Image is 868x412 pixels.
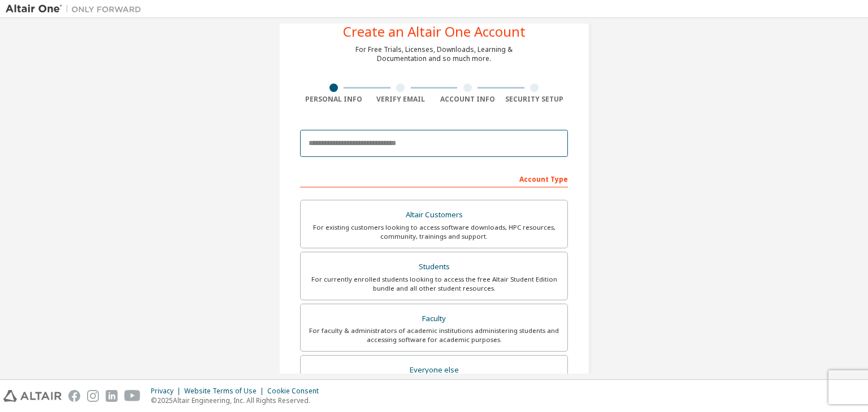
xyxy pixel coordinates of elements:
div: Cookie Consent [267,387,325,396]
div: Privacy [151,387,184,396]
div: For currently enrolled students looking to access the free Altair Student Edition bundle and all ... [307,275,561,293]
div: For faculty & administrators of academic institutions administering students and accessing softwa... [307,326,561,344]
img: linkedin.svg [106,390,118,402]
img: facebook.svg [68,390,80,402]
div: For existing customers looking to access software downloads, HPC resources, community, trainings ... [307,223,561,241]
div: Security Setup [501,95,568,104]
img: Altair One [6,3,147,15]
div: Verify Email [367,95,435,104]
img: youtube.svg [124,390,141,402]
div: For Free Trials, Licenses, Downloads, Learning & Documentation and so much more. [355,45,513,63]
div: Website Terms of Use [184,387,267,396]
div: Account Info [434,95,501,104]
div: Create an Altair One Account [343,25,526,38]
img: altair_logo.svg [3,390,62,402]
div: Students [307,259,561,275]
div: Everyone else [307,362,561,378]
img: instagram.svg [87,390,99,402]
div: Altair Customers [307,207,561,223]
div: Faculty [307,311,561,327]
div: Personal Info [300,95,367,104]
p: © 2025 Altair Engineering, Inc. All Rights Reserved. [151,396,325,405]
div: Account Type [300,169,568,187]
